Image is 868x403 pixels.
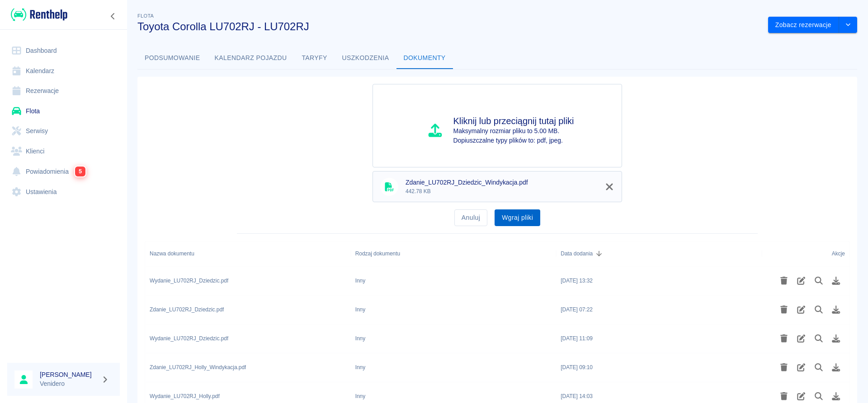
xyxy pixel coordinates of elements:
[355,277,366,285] div: Inny
[793,331,810,346] button: Edytuj rodzaj dokumentu
[145,241,351,266] div: Nazwa dokumentu
[827,331,845,346] button: Pobierz plik
[396,47,453,69] button: Dokumenty
[355,363,366,371] div: Inny
[7,121,120,141] a: Serwisy
[40,370,98,379] h6: [PERSON_NAME]
[7,101,120,121] a: Flota
[827,302,845,317] button: Pobierz plik
[556,241,762,266] div: Data dodania
[75,167,85,176] span: 5
[7,182,120,202] a: Ustawienia
[561,277,593,285] div: 5 wrz 2025, 13:32
[810,302,828,317] button: Podgląd pliku
[775,331,793,346] button: Usuń plik
[137,20,761,33] h3: Toyota Corolla LU702RJ - LU702RJ
[7,41,120,61] a: Dashboard
[793,302,810,317] button: Edytuj rodzaj dokumentu
[106,10,120,22] button: Zwiń nawigację
[355,306,366,314] div: Inny
[561,306,593,314] div: 4 wrz 2025, 07:22
[150,277,228,285] div: Wydanie_LU702RJ_Dziedzic.pdf
[150,241,194,266] div: Nazwa dokumentu
[453,126,574,136] p: Maksymalny rozmiar pliku to 5.00 MB.
[406,187,600,195] p: 442.78 KB
[832,241,845,266] div: Akcje
[208,47,294,69] button: Kalendarz pojazdu
[793,273,810,288] button: Edytuj rodzaj dokumentu
[355,392,366,400] div: Inny
[150,306,224,314] div: Zdanie_LU702RJ_Dziedzic.pdf
[7,61,120,81] a: Kalendarz
[137,47,208,69] button: Podsumowanie
[351,241,557,266] div: Rodzaj dokumentu
[810,360,828,375] button: Podgląd pliku
[40,379,98,389] p: Venidero
[335,47,396,69] button: Uszkodzenia
[7,81,120,101] a: Rezerwacje
[561,241,593,266] div: Data dodania
[561,334,593,343] div: 4 sie 2025, 11:09
[150,363,246,371] div: Zdanie_LU702RJ_Holly_Windykacja.pdf
[593,247,605,260] button: Sort
[810,273,828,288] button: Podgląd pliku
[150,392,220,400] div: Wydanie_LU702RJ_Holly.pdf
[454,209,487,226] button: Anuluj
[793,360,810,375] button: Edytuj rodzaj dokumentu
[775,302,793,317] button: Usuń plik
[561,392,593,400] div: 25 cze 2025, 14:03
[775,360,793,375] button: Usuń plik
[561,363,593,371] div: 23 lip 2025, 09:10
[768,17,839,33] button: Zobacz rezerwacje
[453,136,574,145] p: Dopiuszczalne typy plików to: pdf, jpeg.
[775,273,793,288] button: Usuń plik
[150,334,228,343] div: Wydanie_LU702RJ_Dziedzic.pdf
[827,360,845,375] button: Pobierz plik
[810,331,828,346] button: Podgląd pliku
[827,273,845,288] button: Pobierz plik
[599,178,620,196] button: Usuń z kolejki
[7,161,120,182] a: Powiadomienia5
[839,17,857,33] button: drop-down
[495,209,540,226] button: Wgraj pliki
[453,116,574,126] h4: Kliknij lub przeciągnij tutaj pliki
[355,241,400,266] div: Rodzaj dokumentu
[762,241,849,266] div: Akcje
[7,7,67,22] a: Renthelp logo
[137,13,154,19] span: Flota
[294,47,335,69] button: Taryfy
[11,7,67,22] img: Renthelp logo
[7,141,120,162] a: Klienci
[406,178,600,187] span: Zdanie_LU702RJ_Dziedzic_Windykacja.pdf
[355,334,366,343] div: Inny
